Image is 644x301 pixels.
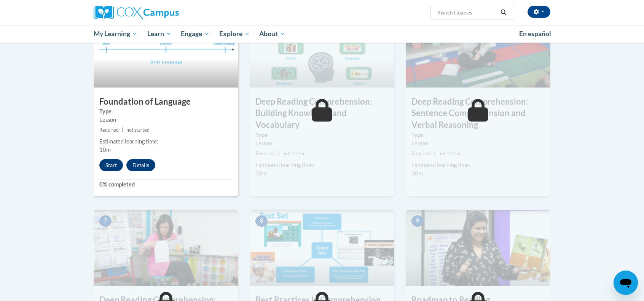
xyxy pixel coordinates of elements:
[498,8,509,17] button: Search
[255,151,275,156] span: Required
[278,151,279,156] span: |
[411,139,545,148] div: Lesson
[99,180,233,189] label: 0% completed
[99,159,123,171] button: Start
[406,96,550,131] h3: Deep Reading Comprehension: Sentence Comprehension and Verbal Reasoning
[528,6,550,18] button: Account Settings
[406,210,550,286] img: Course Image
[255,139,389,148] div: Lesson
[94,11,238,88] img: Course Image
[406,11,550,88] img: Course Image
[514,26,556,42] a: En español
[82,25,562,43] div: Main menu
[94,6,238,19] a: Cox Campus
[126,127,150,133] span: not started
[214,25,255,43] a: Explore
[250,210,394,286] img: Course Image
[99,116,233,124] div: Lesson
[411,170,423,177] span: 30m
[99,107,233,116] label: Type
[255,170,267,177] span: 30m
[437,8,498,17] input: Search Courses
[255,25,290,43] a: About
[259,29,285,38] span: About
[99,147,111,153] span: 10m
[519,30,551,38] span: En español
[250,11,394,88] img: Course Image
[250,96,394,131] h3: Deep Reading Comprehension: Building Knowledge and Vocabulary
[99,137,233,146] div: Estimated learning time:
[126,159,155,171] button: Details
[411,131,545,139] label: Type
[122,127,123,133] span: |
[434,151,435,156] span: |
[89,25,142,43] a: My Learning
[94,29,137,38] span: My Learning
[94,96,238,108] h3: Foundation of Language
[614,271,638,295] iframe: Button to launch messaging window
[411,161,545,169] div: Estimated learning time:
[255,161,389,169] div: Estimated learning time:
[176,25,214,43] a: Engage
[255,215,268,227] span: 8
[99,127,119,133] span: Required
[411,215,424,227] span: 9
[142,25,176,43] a: Learn
[147,29,171,38] span: Learn
[411,151,431,156] span: Required
[438,151,462,156] span: not started
[255,131,389,139] label: Type
[219,29,250,38] span: Explore
[94,6,179,19] img: Cox Campus
[282,151,306,156] span: not started
[94,210,238,286] img: Course Image
[181,29,209,38] span: Engage
[99,215,112,227] span: 7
